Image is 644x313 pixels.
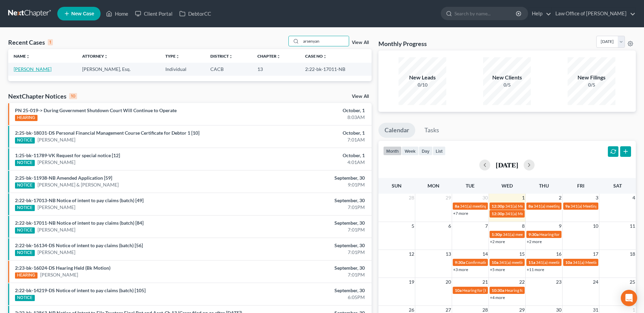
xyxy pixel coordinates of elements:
span: 18 [629,250,636,258]
a: 2:23-bk-16024-DS Hearing Held (Bk Motion) [15,265,110,271]
div: 4:01AM [253,159,365,166]
span: 9 [558,222,562,230]
td: [PERSON_NAME], Esq. [77,63,160,75]
i: unfold_more [104,55,108,59]
div: 8:03AM [253,114,365,121]
div: New Filings [568,74,615,81]
div: NOTICE [15,137,35,144]
a: +2 more [527,239,542,244]
span: 22 [519,278,525,286]
span: 12:30p [492,204,505,209]
div: 7:01AM [253,136,365,143]
span: 1 [521,194,525,202]
div: 0/5 [568,81,615,88]
a: [PERSON_NAME] & [PERSON_NAME] [38,181,119,188]
span: 12 [408,250,415,258]
span: 341(a) meeting for [PERSON_NAME] [460,204,526,209]
td: 2:22-bk-17011-NB [300,63,372,75]
span: Mon [428,183,439,189]
i: unfold_more [323,55,327,59]
span: 7 [484,222,489,230]
a: View All [352,94,369,99]
a: PN 25-019-> During Government Shutdown Court Will Continue to Operate [15,107,177,113]
a: Law Office of [PERSON_NAME] [552,8,635,20]
span: 341(a) meeting for [PERSON_NAME] [536,260,602,265]
div: NOTICE [15,182,35,189]
a: Nameunfold_more [14,54,30,59]
a: 2:22-bk-17013-NB Notice of intent to pay claims (batch) [49] [15,197,144,203]
div: September, 30 [253,197,365,204]
i: unfold_more [276,55,281,59]
a: [PERSON_NAME] [38,159,75,166]
a: [PERSON_NAME] [38,204,75,211]
span: 6 [448,222,452,230]
span: 10a [492,260,498,265]
span: 10:30a [492,288,504,293]
span: 13 [445,250,452,258]
button: week [402,146,419,155]
span: 5 [411,222,415,230]
button: list [433,146,446,155]
div: New Clients [483,74,531,81]
div: September, 30 [253,220,365,226]
span: 10a [565,260,572,265]
a: View All [352,40,369,45]
span: 1:30p [492,232,502,237]
div: 0/5 [483,81,531,88]
a: Help [528,8,551,20]
span: 3 [595,194,599,202]
a: 2:22-bk-14219-DS Notice of intent to pay claims (batch) [105] [15,287,146,293]
td: Individual [160,63,205,75]
a: 2:25-bk-11938-NB Amended Application [59] [15,175,112,181]
span: 23 [555,278,562,286]
a: Tasks [418,123,445,138]
input: Search by name... [454,7,517,20]
a: Case Nounfold_more [305,54,327,59]
span: 24 [592,278,599,286]
span: 341(a) Meeting for [PERSON_NAME] [573,260,639,265]
div: Recent Cases [8,38,53,46]
a: Districtunfold_more [210,54,233,59]
a: [PERSON_NAME] [38,136,75,143]
span: 9a [565,204,570,209]
div: NOTICE [15,250,35,256]
h3: Monthly Progress [378,40,427,48]
span: 8a [455,204,459,209]
i: unfold_more [229,55,233,59]
a: Typeunfold_more [165,54,180,59]
span: 341(a) Meeting for [PERSON_NAME] [505,211,571,216]
span: Confirmation hearing for [PERSON_NAME] [466,260,543,265]
span: 10 [592,222,599,230]
span: Hearing for [PERSON_NAME] [462,288,515,293]
a: [PERSON_NAME] [14,66,51,72]
a: Home [103,8,132,20]
div: September, 30 [253,175,365,181]
span: 16 [555,250,562,258]
span: 341(a) Meeting for [PERSON_NAME] [570,204,636,209]
a: Chapterunfold_more [257,54,281,59]
span: 2 [558,194,562,202]
div: NOTICE [15,160,35,166]
span: 341(a) Meeting for [PERSON_NAME] [505,204,571,209]
span: New Case [71,11,94,16]
input: Search by name... [301,36,349,46]
span: Tue [466,183,475,189]
div: HEARING [15,115,38,121]
td: CACB [205,63,252,75]
div: 10 [69,93,77,99]
span: 29 [445,194,452,202]
a: [PERSON_NAME] [38,226,75,233]
a: Attorneyunfold_more [82,54,108,59]
a: 1:25-bk-11789-VK Request for special notice [12] [15,152,120,158]
div: 0/10 [399,81,446,88]
span: Hearing for [PERSON_NAME] [539,232,593,237]
span: 17 [592,250,599,258]
span: 10a [455,288,462,293]
span: 4 [632,194,636,202]
div: September, 30 [253,265,365,271]
span: Wed [501,183,513,189]
a: +7 more [453,211,468,216]
div: September, 30 [253,242,365,249]
span: Thu [539,183,549,189]
div: HEARING [15,272,38,279]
